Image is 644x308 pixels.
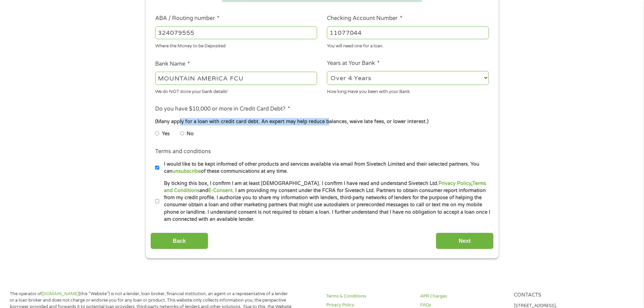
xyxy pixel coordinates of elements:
label: By ticking this box, I confirm I am at least [DEMOGRAPHIC_DATA]. I confirm I have read and unders... [159,180,491,223]
div: Where the Money to be Deposited [155,41,317,50]
h4: Contacts [514,292,600,299]
a: Terms and Conditions [164,181,486,193]
label: Yes [162,130,170,138]
input: 263177916 [155,26,317,39]
a: E-Consent [208,188,233,193]
div: How long Have you been with your Bank [327,86,489,95]
label: Terms and conditions [155,148,211,155]
input: Back [150,233,208,249]
label: Do you have $10,000 or more in Credit Card Debt? [155,105,290,113]
a: unsubscribe [172,168,201,174]
label: Years at Your Bank [327,60,380,67]
label: I would like to be kept informed of other products and services available via email from Sivetech... [159,161,491,175]
a: Privacy Policy [438,181,471,186]
label: No [187,130,194,138]
input: 345634636 [327,26,489,39]
label: Bank Name [155,61,190,68]
input: Next [436,233,494,249]
a: Terms & Conditions [326,293,412,300]
label: ABA / Routing number [155,15,219,22]
div: You will need one for a loan. [327,41,489,50]
a: [DOMAIN_NAME] [42,291,79,297]
div: We do NOT store your bank details! [155,86,317,95]
label: Checking Account Number [327,15,402,22]
div: (Many apply for a loan with credit card debt. An expert may help reduce balances, waive late fees... [155,118,488,125]
a: APR Charges [420,293,506,300]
